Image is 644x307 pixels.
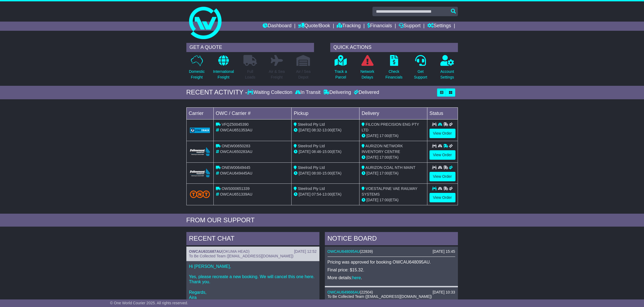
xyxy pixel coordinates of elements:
img: TNT_Domestic.png [190,190,210,198]
a: here [352,275,361,280]
p: Full Loads [243,69,257,80]
a: AccountSettings [440,55,454,83]
p: Get Support [414,69,427,80]
span: 15:00 [322,171,332,175]
a: Support [399,22,421,31]
td: Pickup [292,107,359,119]
span: [DATE] [366,171,378,175]
span: 08:46 [312,149,321,154]
span: AURIZON COAL NTH MAINT [365,165,415,170]
p: Account Settings [440,69,454,80]
span: [DATE] [299,149,311,154]
span: 17:00 [379,198,389,202]
img: GetCarrierServiceLogo [190,128,210,133]
a: DomesticFreight [189,55,205,83]
span: 15:00 [322,149,332,154]
a: OWCAU649666AU [328,290,360,294]
a: OWCAU648095AU [328,249,360,254]
img: Followmont_Transport.png [190,169,210,178]
div: [DATE] 12:52 [294,249,316,254]
a: Financials [367,22,392,31]
div: RECENT ACTIVITY - [186,88,247,96]
span: 22504 [361,290,372,294]
span: [DATE] [299,171,311,175]
span: 17:00 [379,134,389,138]
div: GET A QUOTE [186,43,314,52]
p: Track a Parcel [335,69,347,80]
span: 17:00 [379,171,389,175]
span: [DATE] [366,134,378,138]
td: OWC / Carrier # [213,107,292,119]
div: (ETA) [362,170,425,176]
a: GetSupport [414,55,427,83]
p: Check Financials [385,69,402,80]
span: Steelrod Pty Ltd [298,122,325,127]
span: OKUMA HEAD [223,249,248,254]
span: 13:00 [322,192,332,196]
span: 08:00 [312,171,321,175]
td: Carrier [186,107,213,119]
span: Steelrod Pty Ltd [298,144,325,148]
a: NetworkDelays [360,55,374,83]
p: Air & Sea Freight [269,69,285,80]
span: Steelrod Pty Ltd [298,186,325,191]
a: View Order [430,193,455,202]
span: To Be Collected Team ([EMAIL_ADDRESS][DOMAIN_NAME]) [328,294,432,299]
span: AURIZON NETWORK INVENTORY CENTRE [362,144,403,154]
p: International Freight [213,69,234,80]
span: OWCAU651339AU [220,192,252,196]
div: (ETA) [362,133,425,139]
div: [DATE] 15:45 [432,249,455,254]
a: View Order [430,172,455,181]
span: Steelrod Pty Ltd [298,165,325,170]
div: NOTICE BOARD [325,232,458,247]
div: (ETA) [362,197,425,203]
a: Settings [427,22,451,31]
div: Delivered [352,90,379,95]
p: Air / Sea Depot [296,69,311,80]
div: FROM OUR SUPPORT [186,216,458,224]
span: © One World Courier 2025. All rights reserved. [110,301,188,305]
span: To Be Collected Team ([EMAIL_ADDRESS][DOMAIN_NAME]) [189,254,293,258]
span: 17:00 [379,155,389,159]
span: [DATE] [366,198,378,202]
a: View Order [430,150,455,160]
div: - (ETA) [294,149,357,155]
span: OWCAU650283AU [220,149,252,154]
span: 07:54 [312,192,321,196]
p: Hi [PERSON_NAME], Yes, please recreate a new booking. We will cancel this one here. Thank you. Re... [189,264,317,300]
a: Track aParcel [334,55,347,83]
span: 08:32 [312,128,321,132]
span: OWS000651339 [222,186,250,191]
span: OWCAU649445AU [220,171,252,175]
span: OWCAU651353AU [220,128,252,132]
p: Domestic Freight [189,69,204,80]
div: Waiting Collection [247,90,293,95]
span: VFQZ50045390 [222,122,249,127]
span: FILCON PRECISION ENG PTY LTD [362,122,419,132]
span: [DATE] [366,155,378,159]
div: In Transit [294,90,322,95]
a: InternationalFreight [213,55,234,83]
p: Final price: $15.32. [328,267,455,272]
img: Followmont_Transport.png [190,147,210,156]
span: ONEW00650283 [222,144,250,148]
a: CheckFinancials [385,55,403,83]
div: - (ETA) [294,170,357,176]
div: (ETA) [362,155,425,160]
div: Delivering [322,90,352,95]
p: Network Delays [360,69,374,80]
p: More details: . [328,275,455,280]
a: Dashboard [263,22,292,31]
span: ONEW00649445 [222,165,250,170]
div: [DATE] 10:33 [432,290,455,295]
div: ( ) [328,249,455,254]
td: Status [427,107,458,119]
span: [DATE] [299,128,311,132]
a: Tracking [337,22,361,31]
span: 13:00 [322,128,332,132]
div: - (ETA) [294,127,357,133]
span: VOESTALPINE VAE RAILWAY SYSTEMS [362,186,417,196]
span: [DATE] [299,192,311,196]
div: ( ) [189,249,317,254]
